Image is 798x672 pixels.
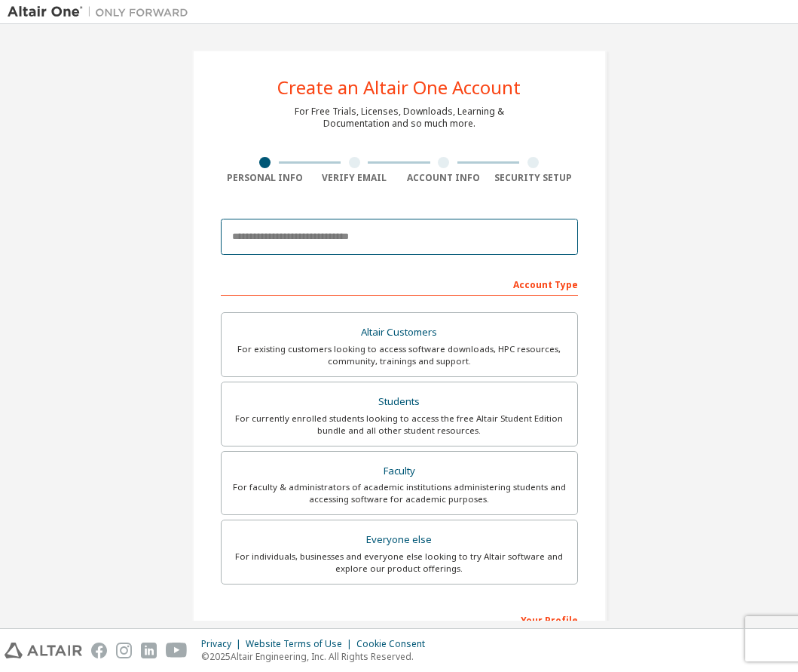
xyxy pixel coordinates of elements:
[231,413,568,437] div: For currently enrolled students looking to access the free Altair Student Edition bundle and all ...
[221,272,578,296] div: Account Type
[231,551,568,575] div: For individuals, businesses and everyone else looking to try Altair software and explore our prod...
[231,481,568,505] div: For faculty & administrators of academic institutions administering students and accessing softwa...
[91,643,107,658] img: facebook.svg
[231,343,568,367] div: For existing customers looking to access software downloads, HPC resources, community, trainings ...
[201,638,246,650] div: Privacy
[221,607,578,631] div: Your Profile
[246,638,356,650] div: Website Terms of Use
[221,172,310,184] div: Personal Info
[277,78,521,97] div: Create an Altair One Account
[488,172,578,184] div: Security Setup
[356,638,434,650] div: Cookie Consent
[166,643,188,658] img: youtube.svg
[5,643,82,658] img: altair_logo.svg
[231,391,568,413] div: Students
[310,172,399,184] div: Verify Email
[231,322,568,343] div: Altair Customers
[295,106,504,130] div: For Free Trials, Licenses, Downloads, Learning & Documentation and so much more.
[116,643,132,658] img: instagram.svg
[201,650,434,663] p: © 2025 Altair Engineering, Inc. All Rights Reserved.
[141,643,157,658] img: linkedin.svg
[231,529,568,551] div: Everyone else
[8,5,196,20] img: Altair One
[231,461,568,482] div: Faculty
[399,172,489,184] div: Account Info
